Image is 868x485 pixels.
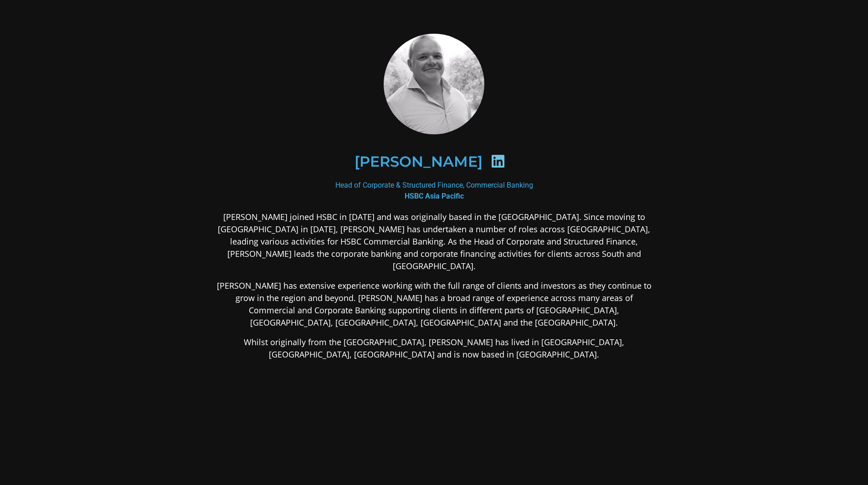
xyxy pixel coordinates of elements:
div: Head of Corporate & Structured Finance, Commercial Banking [213,180,656,202]
h2: [PERSON_NAME] [354,154,483,169]
p: [PERSON_NAME] has extensive experience working with the full range of clients and investors as th... [213,280,656,329]
p: [PERSON_NAME] joined HSBC in [DATE] and was originally based in the [GEOGRAPHIC_DATA]. Since movi... [213,211,656,272]
b: HSBC Asia Pacific [405,192,464,200]
p: Whilst originally from the [GEOGRAPHIC_DATA], [PERSON_NAME] has lived in [GEOGRAPHIC_DATA], [GEOG... [213,336,656,361]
